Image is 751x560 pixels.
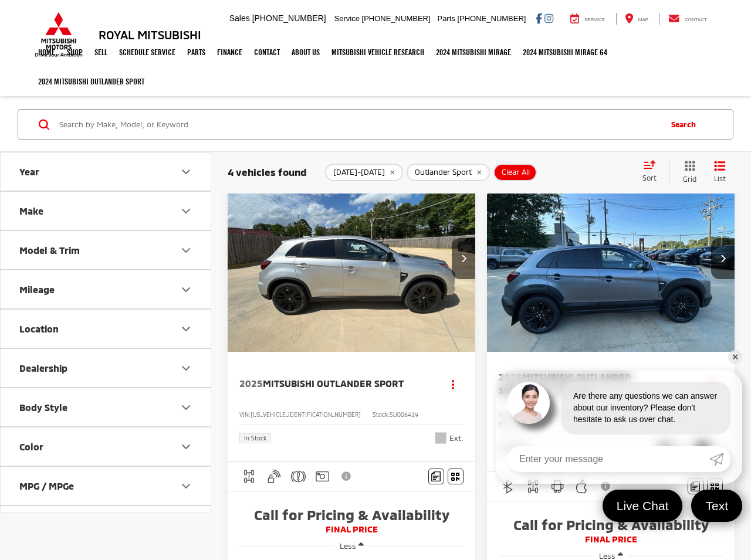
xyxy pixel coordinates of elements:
[550,479,565,494] img: Android Auto
[263,378,404,389] span: Mitsubishi Outlander Sport
[179,361,193,375] div: Dealership
[227,165,476,351] a: 2025 Mitsubishi Outlander Sport2025 Mitsubishi Outlander Sport2025 Mitsubishi Outlander Sport2025...
[659,13,716,25] a: Contact
[113,38,181,67] a: Schedule Service: Opens in a new tab
[691,481,700,491] img: Comments
[266,469,281,484] img: Keyless Entry
[1,192,212,230] button: MakeMake
[19,284,55,295] div: Mileage
[99,28,201,41] h3: Royal Mitsubishi
[707,478,723,494] button: Window Sticker
[508,446,709,472] input: Enter your message
[435,432,446,444] span: Silver Alloy
[452,379,454,389] span: dropdown dots
[19,323,59,334] div: Location
[544,13,553,23] a: Instagram: Click to visit our Instagram page
[19,205,43,216] div: Make
[685,17,707,22] span: Contact
[714,174,726,184] span: List
[501,479,516,494] img: Bluetooth®
[1,427,212,466] button: ColorColor
[486,165,736,352] img: 2025 Mitsubishi Outlander Sport Trail Edition
[211,38,248,67] a: Finance
[1,152,212,191] button: YearYear
[291,469,306,484] img: Emergency Brake Assist
[19,166,39,177] div: Year
[642,174,657,182] span: Sort
[691,490,742,522] a: Text
[1,467,212,505] button: MPG / MPGeMPG / MPGe
[584,17,605,22] span: Service
[561,382,730,435] div: Are there any questions we can answer about our inventory? Please don't hesitate to ask us over c...
[415,168,472,177] span: Outlander Sport
[61,38,89,67] a: Shop
[32,38,61,67] a: Home
[239,377,431,390] a: 2025Mitsubishi Outlander Sport
[179,164,193,178] div: Year
[179,439,193,453] div: Color
[252,13,326,23] span: [PHONE_NUMBER]
[179,400,193,414] div: Body Style
[179,243,193,257] div: Model & Trim
[1,231,212,269] button: Model & TrimModel & Trim
[337,464,357,488] button: View Disclaimer
[244,435,266,441] span: In Stock
[239,411,251,418] span: VIN:
[390,411,418,418] span: SU006419
[19,362,67,374] div: Dealership
[334,14,360,23] span: Service
[229,13,250,23] span: Sales
[248,38,286,67] a: Contact
[340,541,356,551] span: Less
[326,38,430,67] a: Mitsubishi Vehicle Research
[362,14,431,23] span: [PHONE_NUMBER]
[457,14,526,23] span: [PHONE_NUMBER]
[603,490,683,522] a: Live Chat
[19,441,43,452] div: Color
[517,38,613,67] a: 2024 Mitsubishi Mirage G4
[1,270,212,308] button: MileageMileage
[32,12,85,57] img: Mitsubishi
[19,245,80,256] div: Model & Trim
[659,110,713,139] button: Search
[407,164,490,181] button: remove Outlander%20Sport
[499,534,723,545] span: FINAL PRICE
[499,371,522,382] span: 2025
[502,168,530,177] span: Clear All
[227,165,476,352] img: 2025 Mitsubishi Outlander Sport
[508,382,550,424] img: Agent profile photo
[486,165,736,351] div: 2025 Mitsubishi Outlander Sport Trail Edition 0
[705,160,735,184] button: List View
[638,17,648,22] span: Map
[1,310,212,348] button: LocationLocation
[179,321,193,335] div: Location
[325,164,403,181] button: remove 2025-2025
[448,469,464,484] button: Window Sticker
[179,203,193,218] div: Make
[286,38,326,67] a: About Us
[699,498,734,514] span: Text
[536,13,542,23] a: Facebook: Click to visit our Facebook page
[334,535,370,556] button: Less
[1,349,212,387] button: DealershipDealership
[486,165,736,351] a: 2025 Mitsubishi Outlander Sport Trail Edition2025 Mitsubishi Outlander Sport Trail Edition2025 Mi...
[239,524,464,535] span: FINAL PRICE
[227,165,476,351] div: 2025 Mitsubishi Outlander Sport Base 0
[443,374,464,394] button: Actions
[239,378,263,389] span: 2025
[373,411,390,418] span: Stock:
[611,498,675,514] span: Live Chat
[711,238,735,279] button: Next image
[574,479,589,494] img: Apple CarPlay
[526,479,540,494] img: 4WD/AWD
[333,168,385,177] span: [DATE]-[DATE]
[58,110,659,138] input: Search by Make, Model, or Keyword
[239,506,464,524] span: Call for Pricing & Availability
[19,480,74,491] div: MPG / MPGe
[89,38,113,67] a: Sell
[1,506,212,544] button: Cylinder
[596,474,616,498] button: View Disclaimer
[449,433,464,444] span: Ext.
[561,13,614,25] a: Service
